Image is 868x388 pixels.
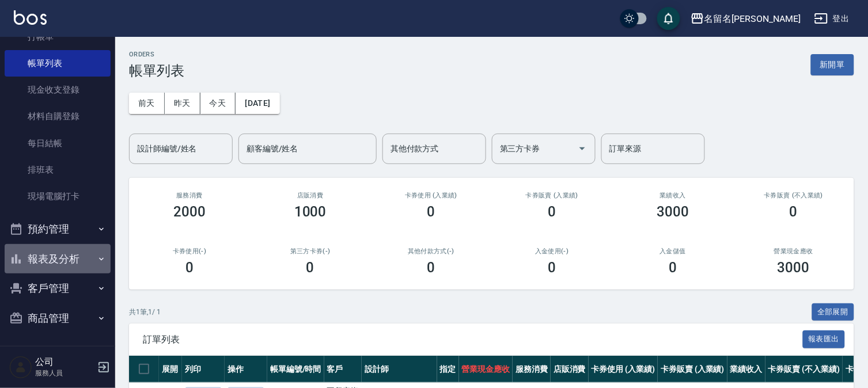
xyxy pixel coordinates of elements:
[573,139,592,158] button: Open
[5,77,111,103] a: 現金收支登錄
[810,8,854,29] button: 登出
[811,54,854,75] button: 新開單
[765,356,843,383] th: 卡券販賣 (不入業績)
[9,356,32,379] img: Person
[5,157,111,183] a: 排班表
[5,273,111,303] button: 客戶管理
[129,63,184,79] h3: 帳單列表
[747,192,840,199] h2: 卡券販賣 (不入業績)
[704,12,801,26] div: 名留名[PERSON_NAME]
[669,260,677,276] h3: 0
[129,93,165,114] button: 前天
[385,192,478,199] h2: 卡券使用 (入業績)
[185,260,194,276] h3: 0
[747,248,840,255] h2: 營業現金應收
[657,204,689,220] h3: 3000
[143,248,236,255] h2: 卡券使用(-)
[143,334,803,345] span: 訂單列表
[306,260,314,276] h3: 0
[225,356,267,383] th: 操作
[5,214,111,244] button: 預約管理
[505,248,598,255] h2: 入金使用(-)
[5,303,111,333] button: 商品管理
[236,93,279,114] button: [DATE]
[548,204,556,220] h3: 0
[778,260,810,276] h3: 3000
[657,7,680,30] button: save
[35,368,94,378] p: 服務人員
[790,204,798,220] h3: 0
[589,356,658,383] th: 卡券使用 (入業績)
[294,204,327,220] h3: 1000
[362,356,437,383] th: 設計師
[129,307,161,317] p: 共 1 筆, 1 / 1
[385,248,478,255] h2: 其他付款方式(-)
[427,260,435,276] h3: 0
[182,356,225,383] th: 列印
[5,50,111,77] a: 帳單列表
[812,303,855,321] button: 全部展開
[173,204,206,220] h3: 2000
[551,356,589,383] th: 店販消費
[5,244,111,274] button: 報表及分析
[267,356,324,383] th: 帳單編號/時間
[143,192,236,199] h3: 服務消費
[626,248,719,255] h2: 入金儲值
[264,192,357,199] h2: 店販消費
[626,192,719,199] h2: 業績收入
[5,103,111,130] a: 材料自購登錄
[803,330,846,348] button: 報表匯出
[324,356,362,383] th: 客戶
[548,260,556,276] h3: 0
[686,7,805,31] button: 名留名[PERSON_NAME]
[505,192,598,199] h2: 卡券販賣 (入業績)
[165,93,200,114] button: 昨天
[727,356,765,383] th: 業績收入
[513,356,551,383] th: 服務消費
[658,356,727,383] th: 卡券販賣 (入業績)
[803,333,846,344] a: 報表匯出
[5,183,111,210] a: 現場電腦打卡
[5,130,111,157] a: 每日結帳
[437,356,459,383] th: 指定
[35,356,94,368] h5: 公司
[5,24,111,50] a: 打帳單
[427,204,435,220] h3: 0
[14,10,47,25] img: Logo
[129,51,184,58] h2: ORDERS
[159,356,182,383] th: 展開
[459,356,513,383] th: 營業現金應收
[811,59,854,70] a: 新開單
[200,93,236,114] button: 今天
[264,248,357,255] h2: 第三方卡券(-)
